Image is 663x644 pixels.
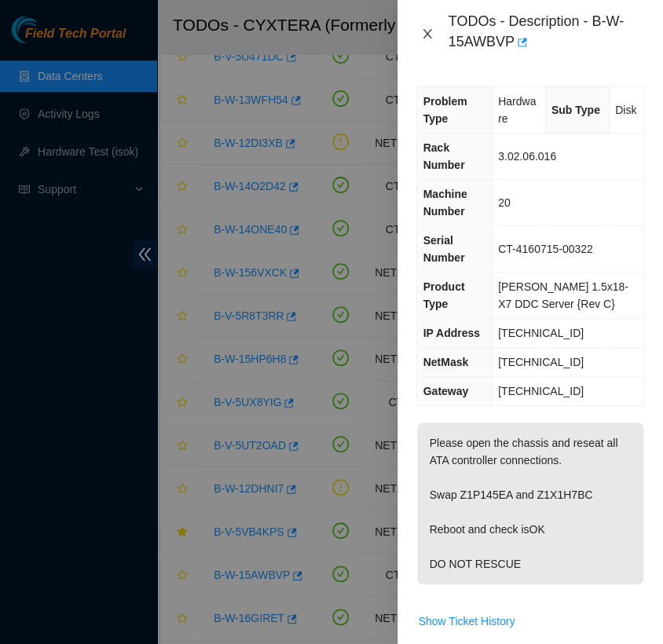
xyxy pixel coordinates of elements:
[551,104,600,116] span: Sub Type
[423,234,464,264] span: Serial Number
[498,196,511,209] span: 20
[417,609,515,634] button: Show Ticket History
[498,150,556,163] span: 3.02.06.016
[416,27,438,42] button: Close
[448,13,644,55] div: TODOs - Description - B-W-15AWBVP
[423,385,468,397] span: Gateway
[423,95,467,125] span: Problem Type
[498,95,536,125] span: Hardware
[418,613,515,630] span: Show Ticket History
[423,188,467,218] span: Machine Number
[498,280,628,310] span: [PERSON_NAME] 1.5x18-X7 DDC Server {Rev C}
[423,356,468,368] span: NetMask
[421,27,434,40] span: close
[615,104,636,116] span: Disk
[417,423,643,584] p: Please open the chassis and reseat all ATA controller connections. Swap Z1P145EA and Z1X1H7BC Reb...
[423,141,464,171] span: Rack Number
[423,280,464,310] span: Product Type
[498,243,593,255] span: CT-4160715-00322
[498,356,584,368] span: [TECHNICAL_ID]
[498,385,584,397] span: [TECHNICAL_ID]
[498,327,584,339] span: [TECHNICAL_ID]
[423,327,479,339] span: IP Address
